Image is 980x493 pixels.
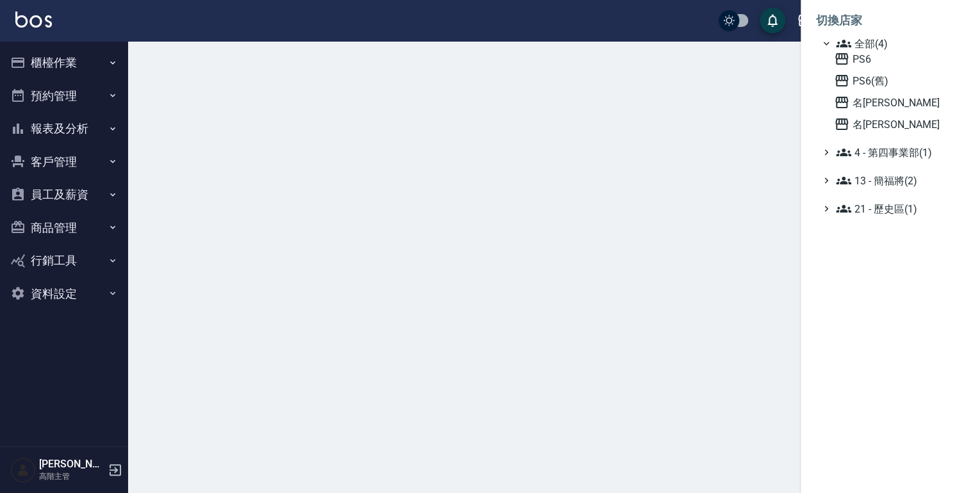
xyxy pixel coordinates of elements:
span: 21 - 歷史區(1) [836,201,960,216]
span: 名[PERSON_NAME] [834,95,960,110]
span: 4 - 第四事業部(1) [836,145,960,160]
span: 名[PERSON_NAME] [834,117,960,132]
span: 全部(4) [836,36,960,51]
li: 切換店家 [816,5,965,36]
span: PS6(舊) [834,73,960,88]
span: PS6 [834,51,960,67]
span: 13 - 簡福將(2) [836,173,960,188]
